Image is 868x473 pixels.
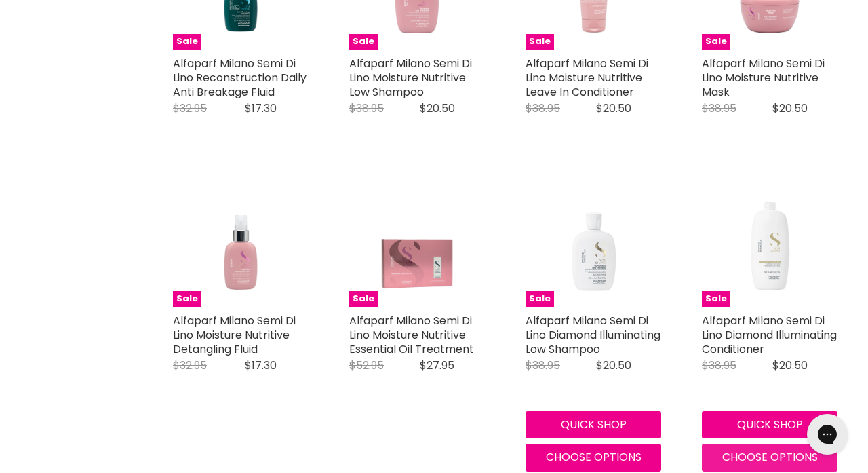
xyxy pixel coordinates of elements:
[596,358,631,373] span: $20.50
[702,171,837,307] img: Alfaparf Milano Semi Di Lino Diamond Illuminating Conditioner
[702,291,730,307] span: Sale
[526,171,661,307] a: Alfaparf Milano Semi Di Lino Diamond Illuminating Low Shampoo Alfaparf Milano Semi Di Lino Diamon...
[420,358,454,373] span: $27.95
[173,34,201,50] span: Sale
[245,358,277,373] span: $17.30
[173,100,207,116] span: $32.95
[349,313,474,357] a: Alfaparf Milano Semi Di Lino Moisture Nutritive Essential Oil Treatment
[722,449,818,465] span: Choose options
[702,358,736,373] span: $38.95
[702,34,730,50] span: Sale
[800,409,854,459] iframe: Gorgias live chat messenger
[526,34,554,50] span: Sale
[526,291,554,307] span: Sale
[526,171,661,307] img: Alfaparf Milano Semi Di Lino Diamond Illuminating Low Shampoo
[349,56,472,100] a: Alfaparf Milano Semi Di Lino Moisture Nutritive Low Shampoo
[349,171,485,307] img: Alfaparf Milano Semi Di Lino Moisture Nutritive Essential Oil Treatment
[526,411,661,438] button: Quick shop
[173,171,309,307] img: Alfaparf Milano Semi Di Lino Moisture Nutritive Detangling Fluid
[702,171,837,307] a: Alfaparf Milano Semi Di Lino Diamond Illuminating Conditioner Alfaparf Milano Semi Di Lino Diamon...
[245,100,277,116] span: $17.30
[526,313,660,357] a: Alfaparf Milano Semi Di Lino Diamond Illuminating Low Shampoo
[702,411,837,438] button: Quick shop
[596,100,631,116] span: $20.50
[526,444,661,471] button: Choose options
[349,34,378,50] span: Sale
[420,100,455,116] span: $20.50
[772,100,808,116] span: $20.50
[173,358,207,373] span: $32.95
[173,291,201,307] span: Sale
[526,56,648,100] a: Alfaparf Milano Semi Di Lino Moisture Nutritive Leave In Conditioner
[526,100,560,116] span: $38.95
[702,444,837,471] button: Choose options
[702,313,837,357] a: Alfaparf Milano Semi Di Lino Diamond Illuminating Conditioner
[349,171,485,307] a: Alfaparf Milano Semi Di Lino Moisture Nutritive Essential Oil Treatment Alfaparf Milano Semi Di L...
[173,56,307,100] a: Alfaparf Milano Semi Di Lino Reconstruction Daily Anti Breakage Fluid
[702,56,825,100] a: Alfaparf Milano Semi Di Lino Moisture Nutritive Mask
[526,358,560,373] span: $38.95
[702,100,736,116] span: $38.95
[349,291,378,307] span: Sale
[173,313,296,357] a: Alfaparf Milano Semi Di Lino Moisture Nutritive Detangling Fluid
[546,449,642,465] span: Choose options
[173,171,309,307] a: Alfaparf Milano Semi Di Lino Moisture Nutritive Detangling Fluid Sale
[349,100,384,116] span: $38.95
[772,358,808,373] span: $20.50
[349,358,384,373] span: $52.95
